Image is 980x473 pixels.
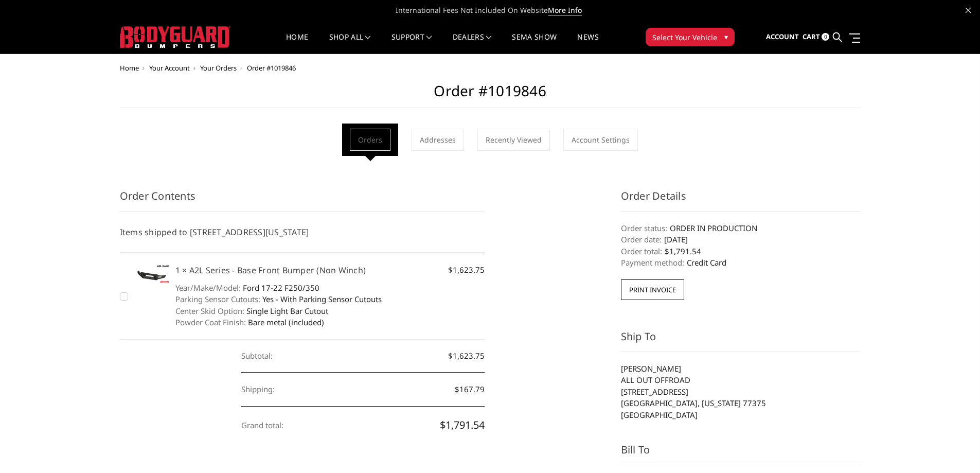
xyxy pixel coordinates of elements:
a: Account Settings [563,129,638,151]
li: [GEOGRAPHIC_DATA], [US_STATE] 77375 [621,397,861,409]
dd: Single Light Bar Cutout [175,305,485,317]
a: Dealers [453,33,492,54]
li: [STREET_ADDRESS] [621,386,861,398]
span: Select Your Vehicle [652,32,717,43]
a: More Info [548,5,582,15]
li: [GEOGRAPHIC_DATA] [621,409,861,421]
dt: Order status: [621,222,667,234]
img: A2L Series - Base Front Bumper (Non Winch) [134,264,170,284]
li: [PERSON_NAME] [621,363,861,375]
dd: $1,791.54 [241,407,485,444]
dd: $1,791.54 [621,246,861,257]
dt: Year/Make/Model: [175,282,241,294]
a: Your Account [149,63,190,73]
span: 0 [822,33,829,41]
dt: Order total: [621,246,662,257]
dt: Grand total: [241,409,283,442]
a: News [577,33,598,54]
dt: Parking Sensor Cutouts: [175,293,260,305]
dd: ORDER IN PRODUCTION [621,222,861,234]
h3: Bill To [621,442,861,465]
button: Select Your Vehicle [646,28,735,46]
button: Print Invoice [621,279,684,300]
a: Addresses [412,129,464,151]
dt: Order date: [621,234,662,246]
span: Account [766,32,799,41]
span: Order #1019846 [247,63,296,73]
dt: Payment method: [621,257,684,269]
a: Orders [350,129,390,151]
dt: Center Skid Option: [175,305,244,317]
h5: 1 × A2L Series - Base Front Bumper (Non Winch) [175,264,485,276]
li: ALL OUT OFFROAD [621,374,861,386]
dd: $1,623.75 [241,339,485,373]
span: Cart [803,32,820,41]
h3: Order Contents [120,188,485,212]
img: BODYGUARD BUMPERS [120,26,230,48]
span: $1,623.75 [448,264,485,276]
a: Cart 0 [803,23,829,51]
dd: [DATE] [621,234,861,246]
dd: Yes - With Parking Sensor Cutouts [175,293,485,305]
dd: $167.79 [241,373,485,407]
a: Home [286,33,308,54]
a: SEMA Show [512,33,557,54]
dd: Ford 17-22 F250/350 [175,282,485,294]
h3: Ship To [621,329,861,352]
a: Account [766,23,799,51]
dd: Credit Card [621,257,861,269]
span: ▾ [724,31,728,42]
h5: Items shipped to [STREET_ADDRESS][US_STATE] [120,226,485,238]
a: Support [391,33,432,54]
dt: Shipping: [241,373,275,406]
a: Your Orders [200,63,237,73]
a: Recently Viewed [477,129,550,151]
a: shop all [329,33,371,54]
h2: Order #1019846 [120,82,861,108]
dt: Subtotal: [241,339,273,373]
dt: Powder Coat Finish: [175,317,246,328]
h3: Order Details [621,188,861,212]
a: Home [120,63,139,73]
dd: Bare metal (included) [175,317,485,328]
